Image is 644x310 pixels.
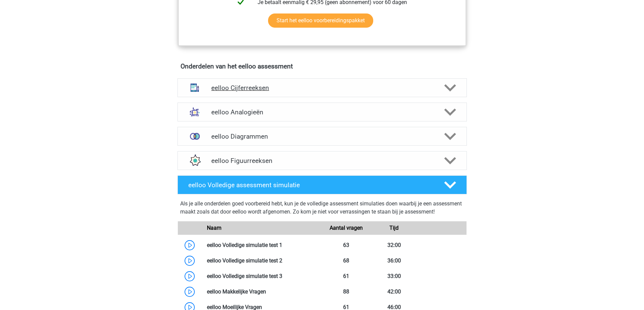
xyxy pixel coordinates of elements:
[188,181,433,189] h4: eelloo Volledige assessment simulatie
[370,224,418,232] div: Tijd
[211,133,433,140] h4: eelloo Diagrammen
[175,175,470,194] a: eelloo Volledige assessment simulatie
[180,200,464,219] div: Als je alle onderdelen goed voorbereid hebt, kun je de volledige assessment simulaties doen waarb...
[175,127,470,146] a: venn diagrammen eelloo Diagrammen
[322,224,370,232] div: Aantal vragen
[268,13,373,28] a: Start het eelloo voorbereidingspakket
[202,272,322,280] div: eelloo Volledige simulatie test 3
[186,152,204,169] img: figuurreeksen
[211,108,433,116] h4: eelloo Analogieën
[202,224,322,232] div: Naam
[211,157,433,165] h4: eelloo Figuurreeksen
[202,257,322,265] div: eelloo Volledige simulatie test 2
[202,241,322,249] div: eelloo Volledige simulatie test 1
[186,79,204,96] img: cijferreeksen
[186,103,204,121] img: analogieen
[211,84,433,92] h4: eelloo Cijferreeksen
[202,288,322,296] div: eelloo Makkelijke Vragen
[186,128,204,145] img: venn diagrammen
[175,151,470,170] a: figuurreeksen eelloo Figuurreeksen
[175,103,470,121] a: analogieen eelloo Analogieën
[181,62,464,70] h4: Onderdelen van het eelloo assessment
[175,78,470,97] a: cijferreeksen eelloo Cijferreeksen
